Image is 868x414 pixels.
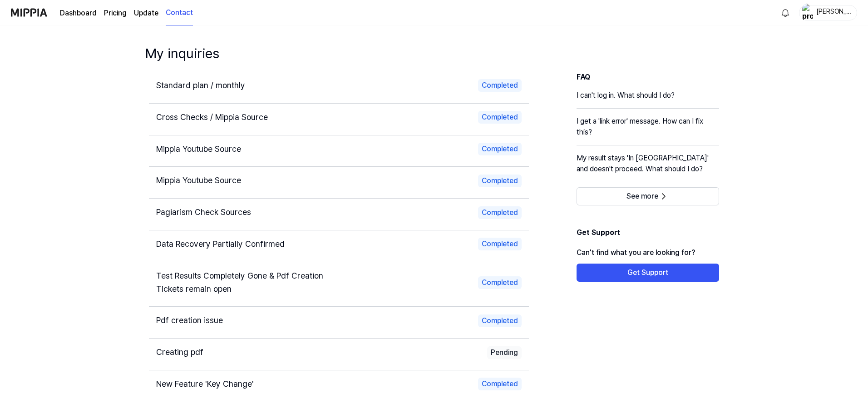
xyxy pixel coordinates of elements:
button: See more [577,187,719,205]
span: Mippia Youtube Source [156,175,241,185]
div: Completed [478,175,522,187]
span: See more [626,192,658,201]
p: Can't find what you are looking for? [577,242,719,264]
div: Completed [478,206,522,219]
div: Completed [478,378,522,390]
button: profile[PERSON_NAME] [799,5,857,20]
span: New Feature 'Key Change' [156,379,254,389]
a: Dashboard [60,8,97,19]
span: Test Results Completely Gone & Pdf Creation Tickets remain open [156,271,323,294]
button: Get Support [577,264,719,282]
h1: Get Support [577,227,719,242]
span: Cross Checks / Mippia Source [156,112,268,122]
span: Pagiarism Check Sources [156,207,251,217]
a: My result stays 'In [GEOGRAPHIC_DATA]' and doesn't proceed. What should I do? [577,153,719,182]
img: 알림 [780,7,791,18]
a: See more [577,192,719,200]
div: Completed [478,314,522,327]
span: Mippia Youtube Source [156,144,241,154]
a: Pricing [104,8,127,19]
a: Update [134,8,158,19]
h1: My inquiries [145,44,219,63]
div: Completed [478,111,522,124]
a: Get Support [577,268,719,277]
span: Standard plan / monthly [156,80,245,90]
a: Contact [166,0,193,25]
div: Completed [478,276,522,289]
span: Pdf creation issue [156,315,223,325]
a: I can't log in. What should I do? [577,90,719,108]
div: Pending [487,346,522,359]
div: [PERSON_NAME] [816,7,851,17]
img: profile [802,4,813,22]
h3: FAQ [577,72,719,83]
div: Completed [478,238,522,250]
div: Completed [478,143,522,155]
span: Creating pdf [156,347,203,357]
a: I get a 'link error' message. How can I fix this? [577,116,719,145]
span: Data Recovery Partially Confirmed [156,239,285,249]
div: Completed [478,79,522,92]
